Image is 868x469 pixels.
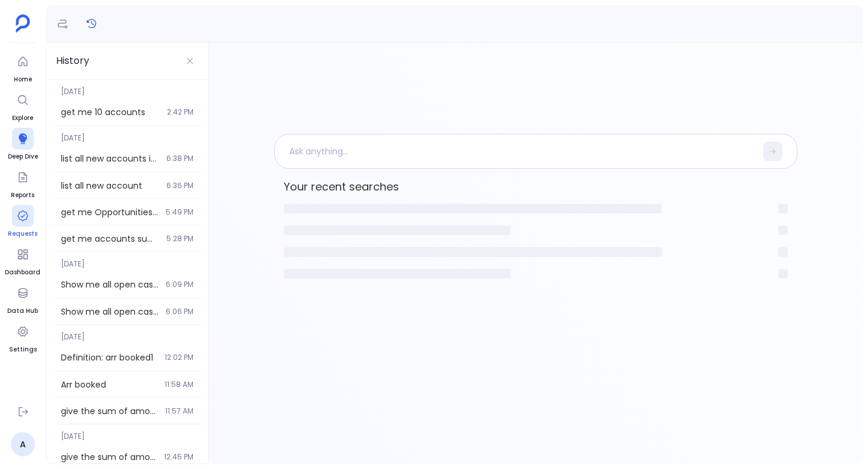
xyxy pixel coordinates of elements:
[166,181,193,190] span: 6:36 PM
[7,306,38,316] span: Data Hub
[166,280,193,289] span: 6:09 PM
[61,379,157,391] span: Arr booked
[9,345,37,354] span: Settings
[61,451,157,463] span: give the sum of amount for the opportunities that are created in the last year of july.
[54,252,201,269] span: [DATE]
[61,306,159,318] span: Show me all open cases in the last 5 quarters
[61,206,159,218] span: get me Opportunities Summary
[167,107,193,117] span: 2:42 PM
[54,80,201,96] span: [DATE]
[166,154,193,163] span: 6:38 PM
[11,432,35,456] a: A
[61,106,160,118] span: get me 10 accounts
[7,282,38,316] a: Data Hub
[56,53,89,69] h3: History
[8,229,37,239] span: Requests
[12,113,34,123] span: Explore
[9,321,37,354] a: Settings
[8,205,37,239] a: Requests
[164,452,193,462] span: 12:45 PM
[61,180,159,192] span: list all new account
[54,424,201,441] span: [DATE]
[8,128,38,162] a: Deep Dive
[54,126,201,143] span: [DATE]
[165,353,193,362] span: 12:02 PM
[61,279,159,291] span: Show me all open cases in the last 5 quarters
[61,405,158,417] span: give the sum of amount for the opportunities that are created in the last year of july.
[12,51,34,84] a: Home
[54,325,201,342] span: [DATE]
[12,89,34,123] a: Explore
[165,406,193,416] span: 11:57 AM
[165,380,193,389] span: 11:58 AM
[12,75,34,84] span: Home
[8,152,38,162] span: Deep Dive
[82,14,101,33] button: History
[11,166,34,200] a: Reports
[5,268,40,277] span: Dashboard
[274,176,798,198] span: Your recent searches
[11,190,34,200] span: Reports
[5,244,40,277] a: Dashboard
[61,153,159,165] span: list all new accounts in last 1 year
[61,351,157,364] span: Definition: arr booked1
[166,234,193,244] span: 5:28 PM
[166,307,193,316] span: 6:06 PM
[53,14,72,33] button: Definitions
[16,14,30,33] img: petavue logo
[61,233,159,245] span: get me accounts summary
[166,207,193,217] span: 5:49 PM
